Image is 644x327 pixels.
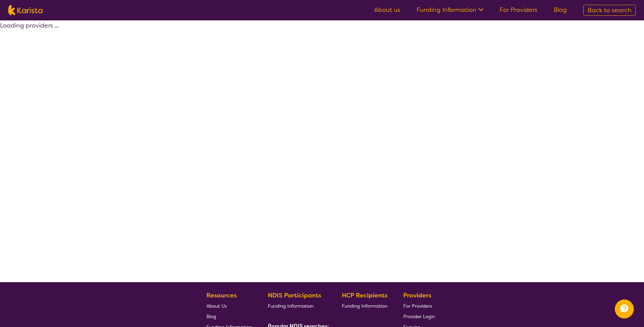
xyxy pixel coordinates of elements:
a: For Providers [500,6,537,14]
span: Funding Information [342,303,387,309]
a: Funding Information [268,300,326,311]
a: Back to search [583,5,636,16]
a: Funding Information [342,300,387,311]
a: Funding Information [417,6,483,14]
span: Blog [206,313,216,320]
span: Provider Login [403,313,435,320]
a: Blog [554,6,567,14]
span: Back to search [588,6,631,14]
span: Funding Information [268,303,313,309]
b: Providers [403,291,431,299]
b: HCP Recipients [342,291,387,299]
a: About us [374,6,400,14]
img: Karista logo [8,5,42,15]
b: NDIS Participants [268,291,321,299]
a: For Providers [403,300,435,311]
b: Resources [206,291,237,299]
span: About Us [206,303,227,309]
a: About Us [206,300,252,311]
a: Blog [206,311,252,322]
span: For Providers [403,303,432,309]
a: Provider Login [403,311,435,322]
button: Channel Menu [615,299,634,319]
